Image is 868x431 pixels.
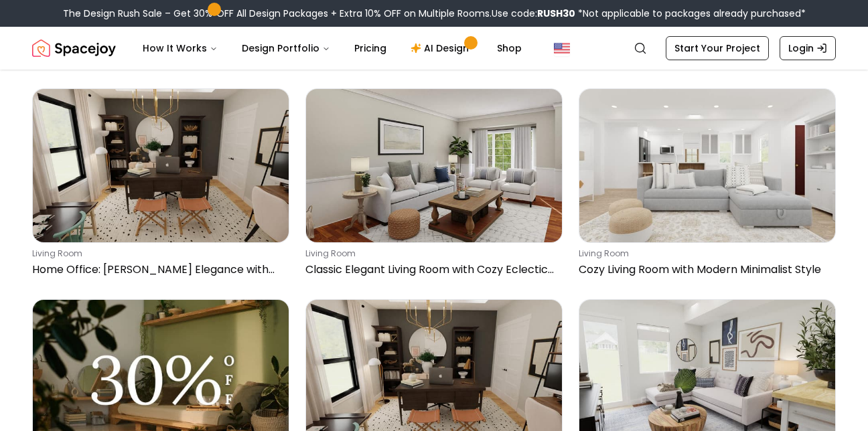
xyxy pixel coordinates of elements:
nav: Global [32,27,836,70]
img: Classic Elegant Living Room with Cozy Eclectic Decor [306,89,562,242]
span: *Not applicable to packages already purchased* [575,7,806,20]
a: Spacejoy [32,35,116,62]
a: AI Design [400,35,484,62]
a: Cozy Living Room with Modern Minimalist Styleliving roomCozy Living Room with Modern Minimalist S... [579,88,836,283]
a: Home Office: Moody Elegance with Charcoal Accentsliving roomHome Office: [PERSON_NAME] Elegance w... [32,88,289,283]
b: RUSH30 [537,7,575,20]
p: Home Office: [PERSON_NAME] Elegance with Charcoal Accents [32,262,284,278]
button: How It Works [132,35,228,62]
nav: Main [132,35,532,62]
p: Classic Elegant Living Room with Cozy Eclectic Decor [305,262,557,278]
div: The Design Rush Sale – Get 30% OFF All Design Packages + Extra 10% OFF on Multiple Rooms. [63,7,806,20]
span: Use code: [492,7,575,20]
p: living room [32,248,284,259]
img: Home Office: Moody Elegance with Charcoal Accents [33,89,289,242]
a: Pricing [344,35,397,62]
img: Spacejoy Logo [32,35,116,62]
a: Login [780,36,836,60]
a: Shop [486,35,532,62]
a: Start Your Project [666,36,769,60]
button: Design Portfolio [231,35,341,62]
p: living room [305,248,557,259]
img: Cozy Living Room with Modern Minimalist Style [579,89,835,242]
img: United States [554,40,570,56]
a: Classic Elegant Living Room with Cozy Eclectic Decorliving roomClassic Elegant Living Room with C... [305,88,563,283]
p: Cozy Living Room with Modern Minimalist Style [579,262,830,278]
p: living room [579,248,830,259]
